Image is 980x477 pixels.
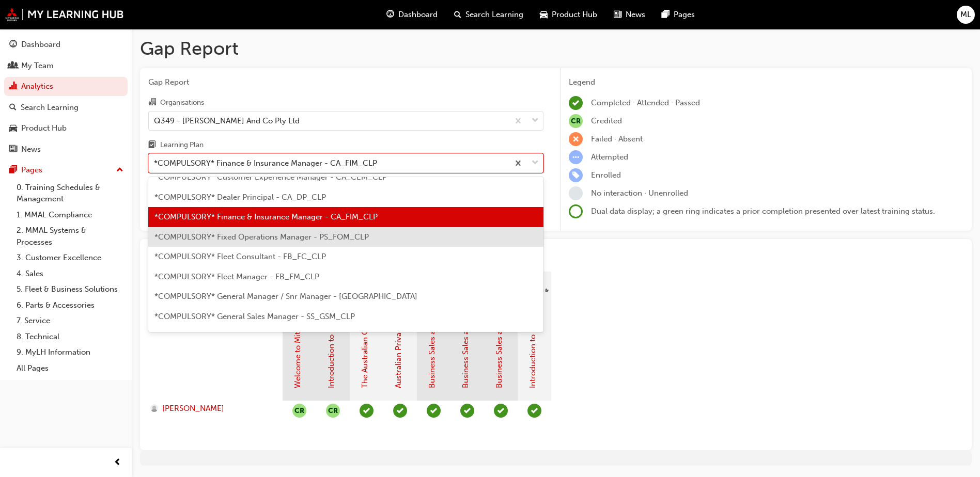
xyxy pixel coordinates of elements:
[154,272,319,281] span: *COMPULSORY* Fleet Manager - FB_FM_CLP
[154,292,417,301] span: *COMPULSORY* General Manager / Snr Manager - [GEOGRAPHIC_DATA]
[150,403,273,415] a: [PERSON_NAME]
[114,456,121,469] span: prev-icon
[4,56,128,75] a: My Team
[454,8,461,21] span: search-icon
[427,404,441,418] span: learningRecordVerb_COMPLETE-icon
[569,96,583,110] span: learningRecordVerb_COMPLETE-icon
[532,156,539,170] span: down-icon
[9,103,17,113] span: search-icon
[591,152,628,162] span: Attempted
[21,39,60,51] div: Dashboard
[4,98,128,117] a: Search Learning
[360,404,374,418] span: learningRecordVerb_PASS-icon
[148,76,543,88] span: Gap Report
[540,8,548,21] span: car-icon
[569,76,963,88] div: Legend
[116,164,123,177] span: up-icon
[12,250,128,266] a: 3. Customer Excellence
[154,212,378,221] span: *COMPULSORY* Finance & Insurance Manager - CA_FIM_CLP
[674,9,695,21] span: Pages
[12,266,128,282] a: 4. Sales
[9,145,17,154] span: news-icon
[154,252,326,261] span: *COMPULSORY* Fleet Consultant - FB_FC_CLP
[5,8,124,21] img: mmal
[326,404,340,418] button: null-icon
[591,116,622,125] span: Credited
[12,329,128,345] a: 8. Technical
[154,232,369,242] span: *COMPULSORY* Fixed Operations Manager - PS_FOM_CLP
[4,161,128,180] button: Pages
[591,98,700,107] span: Completed · Attended · Passed
[9,82,17,91] span: chart-icon
[465,9,523,21] span: Search Learning
[148,141,156,150] span: learningplan-icon
[21,164,42,176] div: Pages
[160,98,204,108] div: Organisations
[12,180,128,207] a: 0. Training Schedules & Management
[148,98,156,107] span: organisation-icon
[9,61,17,71] span: people-icon
[12,344,128,360] a: 9. MyLH Information
[591,170,621,180] span: Enrolled
[662,8,670,21] span: pages-icon
[591,188,688,198] span: No interaction · Unenrolled
[21,122,67,134] div: Product Hub
[605,4,654,25] a: news-iconNews
[957,6,975,24] button: ML
[494,404,508,418] span: learningRecordVerb_COMPLETE-icon
[12,222,128,250] a: 2. MMAL Systems & Processes
[12,207,128,223] a: 1. MMAL Compliance
[569,132,583,146] span: learningRecordVerb_FAIL-icon
[21,144,41,155] div: News
[569,114,583,128] span: null-icon
[654,4,703,25] a: pages-iconPages
[569,186,583,200] span: learningRecordVerb_NONE-icon
[9,40,17,50] span: guage-icon
[21,102,79,114] div: Search Learning
[378,4,446,25] a: guage-iconDashboard
[960,9,971,21] span: ML
[4,35,128,54] a: Dashboard
[393,404,407,418] span: learningRecordVerb_PASS-icon
[569,150,583,164] span: learningRecordVerb_ATTEMPT-icon
[4,119,128,138] a: Product Hub
[9,166,17,175] span: pages-icon
[292,404,306,418] button: null-icon
[528,280,537,388] a: Introduction to MiDealerAssist
[9,124,17,133] span: car-icon
[160,140,204,150] div: Learning Plan
[154,193,326,202] span: *COMPULSORY* Dealer Principal - CA_DP_CLP
[626,9,645,21] span: News
[532,114,539,128] span: down-icon
[591,206,935,216] span: Dual data display; a green ring indicates a prior completion presented over latest training status.
[154,312,355,321] span: *COMPULSORY* General Sales Manager - SS_GSM_CLP
[398,9,438,21] span: Dashboard
[140,37,972,60] h1: Gap Report
[552,9,597,21] span: Product Hub
[460,404,474,418] span: learningRecordVerb_COMPLETE-icon
[591,134,643,144] span: Failed · Absent
[12,297,128,313] a: 6. Parts & Accessories
[386,8,394,21] span: guage-icon
[12,313,128,329] a: 7. Service
[154,172,387,182] span: *COMPULSORY* Customer Experience Manager - CA_CEM_CLP
[569,168,583,182] span: learningRecordVerb_ENROLL-icon
[154,115,300,126] div: Q349 - [PERSON_NAME] And Co Pty Ltd
[154,157,377,169] div: *COMPULSORY* Finance & Insurance Manager - CA_FIM_CLP
[4,77,128,96] a: Analytics
[154,331,396,341] span: *COMPULSORY* Marketing Manager / Mktg Staff - CA_MMMS_CLP
[162,403,224,415] span: [PERSON_NAME]
[12,360,128,376] a: All Pages
[4,140,128,159] a: News
[12,281,128,297] a: 5. Fleet & Business Solutions
[532,4,605,25] a: car-iconProduct Hub
[527,404,541,418] span: learningRecordVerb_PASS-icon
[4,33,128,161] button: DashboardMy TeamAnalyticsSearch LearningProduct HubNews
[446,4,532,25] a: search-iconSearch Learning
[614,8,621,21] span: news-icon
[21,60,54,72] div: My Team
